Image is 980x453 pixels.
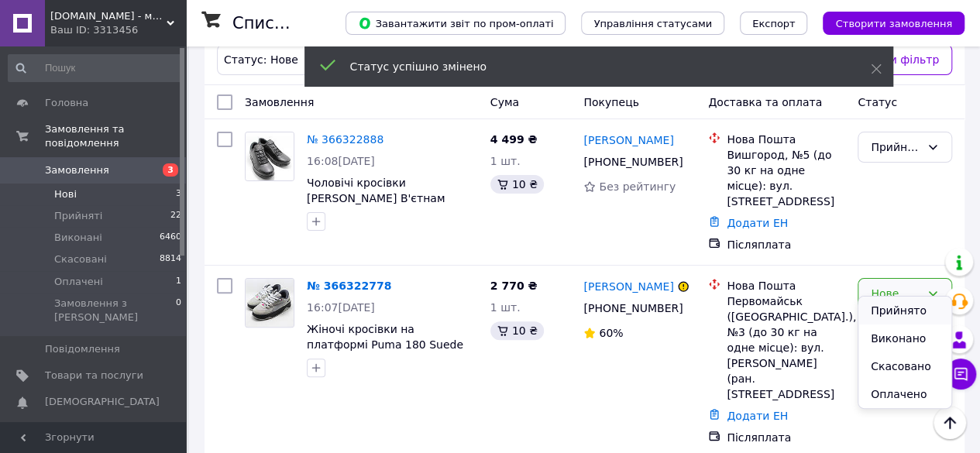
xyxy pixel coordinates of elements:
button: Управління статусами [581,12,724,35]
span: Замовлення [45,163,109,177]
a: Додати ЕН [727,217,788,229]
div: Прийнято [871,139,920,156]
a: Фото товару [245,278,294,328]
span: [DEMOGRAPHIC_DATA] [45,395,160,409]
button: Створити замовлення [823,12,965,35]
span: Оплачені [54,275,103,289]
span: 60% [599,327,623,339]
span: Головна [45,96,88,110]
input: Пошук [8,54,183,82]
span: 2 770 ₴ [490,280,538,292]
span: Товари та послуги [45,369,143,383]
a: № 366322888 [307,133,383,146]
div: [PHONE_NUMBER] [580,151,683,173]
span: Скасовані [54,252,107,266]
div: Ваш ID: 3313456 [50,23,186,37]
span: 4 499 ₴ [490,133,538,146]
a: [PERSON_NAME] [583,279,673,294]
span: Управління статусами [593,18,712,29]
button: Чат з покупцем [945,359,976,390]
span: Замовлення та повідомлення [45,122,186,150]
span: 1 шт. [490,301,521,314]
span: Нові [54,187,77,201]
li: Виконано [858,324,951,352]
span: Caswear.store - магазин одягу та взуття [50,9,167,23]
span: 6460 [160,231,181,245]
div: 10 ₴ [490,321,544,340]
span: Статус [858,96,897,108]
div: Первомайськ ([GEOGRAPHIC_DATA].), №3 (до 30 кг на одне місце): вул. [PERSON_NAME] (ран. [STREET_A... [727,293,845,402]
img: Фото товару [246,132,294,180]
span: 1 [176,275,181,289]
div: Нова Пошта [727,132,845,147]
span: Виконані [54,231,102,245]
span: Експорт [752,18,796,29]
h1: Список замовлень [232,14,390,33]
a: Чоловічі кросівки [PERSON_NAME] В'єтнам шкіряні з перфорацією, чорні 44 [307,177,475,235]
li: Оплачено [858,380,951,408]
div: Післяплата [727,430,845,445]
span: Cума [490,96,519,108]
span: 16:08[DATE] [307,155,375,167]
span: Повідомлення [45,342,120,356]
div: Післяплата [727,237,845,252]
span: 22 [170,209,181,223]
div: Статус: Нове [221,51,301,68]
div: Нове [871,285,920,302]
a: [PERSON_NAME] [583,132,673,148]
a: Фото товару [245,132,294,181]
button: Експорт [740,12,808,35]
span: Замовлення з [PERSON_NAME] [54,297,176,324]
li: Скасовано [858,352,951,380]
a: Створити замовлення [807,16,965,29]
div: Нова Пошта [727,278,845,293]
a: № 366322778 [307,280,391,292]
div: [PHONE_NUMBER] [580,297,683,319]
li: Прийнято [858,297,951,324]
div: Статус успішно змінено [350,59,832,74]
span: Замовлення [245,96,314,108]
button: Завантажити звіт по пром-оплаті [346,12,566,35]
span: Створити замовлення [835,18,952,29]
span: Без рейтингу [599,180,676,193]
span: Прийняті [54,209,102,223]
span: 8814 [160,252,181,266]
a: Жіночі кросівки на платформі Puma 180 Suede демісезонні, сірі 39 [307,323,463,366]
span: 3 [163,163,178,177]
div: 10 ₴ [490,175,544,194]
button: Наверх [934,407,966,439]
img: Фото товару [246,279,294,327]
span: Доставка та оплата [708,96,822,108]
span: 3 [176,187,181,201]
span: 16:07[DATE] [307,301,375,314]
span: Покупець [583,96,638,108]
span: 0 [176,297,181,324]
div: Вишгород, №5 (до 30 кг на одне місце): вул. [STREET_ADDRESS] [727,147,845,209]
span: 1 шт. [490,155,521,167]
a: Додати ЕН [727,410,788,422]
span: Завантажити звіт по пром-оплаті [358,16,553,30]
